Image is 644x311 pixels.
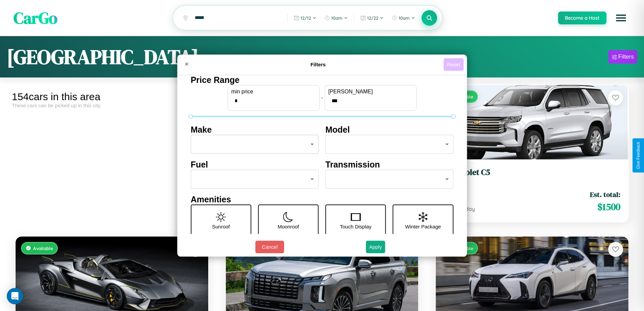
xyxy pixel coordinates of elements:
[191,125,319,135] h4: Make
[12,91,212,103] div: 154 cars in this area
[366,241,385,253] button: Apply
[612,8,630,27] button: Open menu
[7,43,199,71] h1: [GEOGRAPHIC_DATA]
[321,13,351,23] button: 10am
[33,245,53,251] span: Available
[231,89,316,95] label: min price
[193,62,444,67] h4: Filters
[444,168,620,177] h3: Chevrolet C5
[328,89,413,95] label: [PERSON_NAME]
[340,222,371,231] p: Touch Display
[212,222,230,231] p: Sunroof
[609,50,637,64] button: Filters
[278,222,299,231] p: Moonroof
[14,7,57,29] span: CarGo
[444,58,463,71] button: Reset
[290,13,320,23] button: 12/12
[326,160,454,170] h4: Transmission
[331,15,342,21] span: 10am
[7,288,23,304] div: Open Intercom Messenger
[636,142,641,169] div: Give Feedback
[191,75,453,85] h4: Price Range
[12,103,212,108] div: These cars can be picked up in this city.
[444,168,620,184] a: Chevrolet C52023
[399,15,410,21] span: 10am
[191,195,453,204] h4: Amenities
[590,190,620,199] span: Est. total:
[461,205,475,212] span: / day
[255,241,284,253] button: Cancel
[357,13,387,23] button: 12/22
[191,160,319,170] h4: Fuel
[558,12,606,24] button: Become a Host
[301,15,311,21] span: 12 / 12
[618,53,634,60] div: Filters
[321,93,323,102] p: -
[367,15,378,21] span: 12 / 22
[597,200,620,214] span: $ 1500
[326,125,454,135] h4: Model
[405,222,441,231] p: Winter Package
[388,13,419,23] button: 10am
